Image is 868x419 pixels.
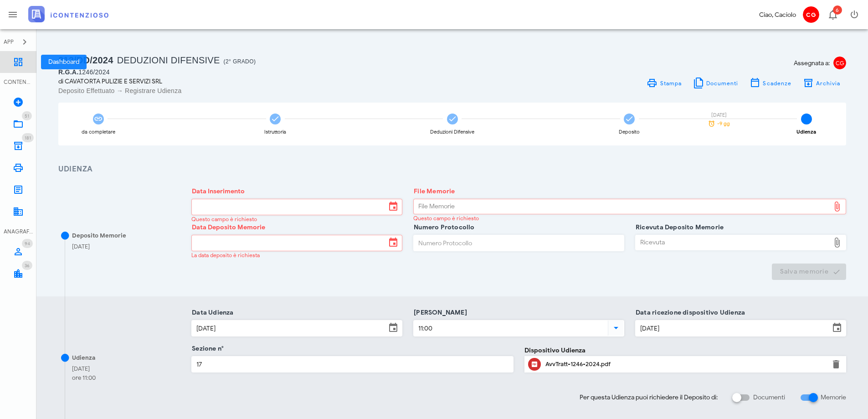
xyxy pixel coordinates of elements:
[72,353,95,362] div: Udienza
[753,393,785,402] label: Documenti
[72,373,96,383] div: ore 11:00
[580,393,718,402] span: Per questa Udienza puoi richiedere il Deposito di:
[58,68,78,76] span: R.G.A.
[72,364,96,373] div: [DATE]
[28,6,108,22] img: logo-text-2x.png
[759,10,796,20] div: Ciao, Caciolo
[58,67,447,77] div: 1246/2024
[414,235,624,251] input: Numero Protocollo
[192,357,513,372] input: Sezione n°
[58,86,447,95] div: Deposito Effettuato → Registrare Udienza
[800,4,822,26] button: CG
[411,223,475,232] label: Numero Protocollo
[528,358,541,371] button: Clicca per aprire un'anteprima del file o scaricarlo
[821,393,846,402] label: Memorie
[191,217,402,222] div: Questo campo è richiesto
[762,80,791,87] span: Scadenze
[545,361,825,368] div: AvvTratt-1246-2024.pdf
[414,199,830,214] div: File Memorie
[524,346,586,355] label: Dispositivo Udienza
[687,77,744,89] button: Documenti
[4,78,33,86] div: CONTENZIOSO
[22,239,33,248] span: Distintivo
[414,321,606,336] input: Ora Udienza
[117,55,220,65] span: Deduzioni Difensive
[796,129,816,134] div: Udienza
[58,77,447,86] div: di CAVATORTA PULIZIE E SERVIZI SRL
[659,80,682,87] span: Stampa
[717,121,730,126] span: -9 gg
[816,80,841,87] span: Archivia
[831,359,842,370] button: Elimina
[794,58,830,68] span: Assegnata a:
[822,4,843,26] button: Distintivo
[803,6,819,23] span: CG
[430,129,474,134] div: Deduzioni Difensive
[25,263,30,269] span: 36
[619,129,640,134] div: Deposito
[22,111,32,120] span: Distintivo
[72,231,126,240] div: Deposito Memorie
[264,129,286,134] div: Istruttoria
[224,58,256,65] span: (2° Grado)
[191,253,402,258] div: La data deposito è richiesta
[25,113,29,119] span: 51
[82,129,115,134] div: da completare
[797,77,846,89] button: Archivia
[189,308,234,317] label: Data Udienza
[833,57,846,69] span: CG
[633,223,724,232] label: Ricevuta Deposito Memorie
[545,357,825,372] div: Clicca per aprire un'anteprima del file o scaricarlo
[703,113,735,118] div: [DATE]
[189,344,224,353] label: Sezione n°
[22,133,34,142] span: Distintivo
[25,241,30,247] span: 94
[25,135,31,141] span: 181
[833,5,842,15] span: Distintivo
[633,308,745,317] label: Data ricezione dispositivo Udienza
[744,77,797,89] button: Scadenze
[22,261,32,270] span: Distintivo
[636,235,830,250] div: Ricevuta
[4,228,33,236] div: ANAGRAFICA
[411,187,455,196] label: File Memorie
[706,80,739,87] span: Documenti
[411,308,467,317] label: [PERSON_NAME]
[58,55,113,65] span: 212/DD/2024
[72,242,90,251] div: [DATE]
[58,164,846,175] h3: Udienza
[641,77,687,89] a: Stampa
[413,216,846,221] div: Questo campo è richiesto
[801,114,812,124] span: 5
